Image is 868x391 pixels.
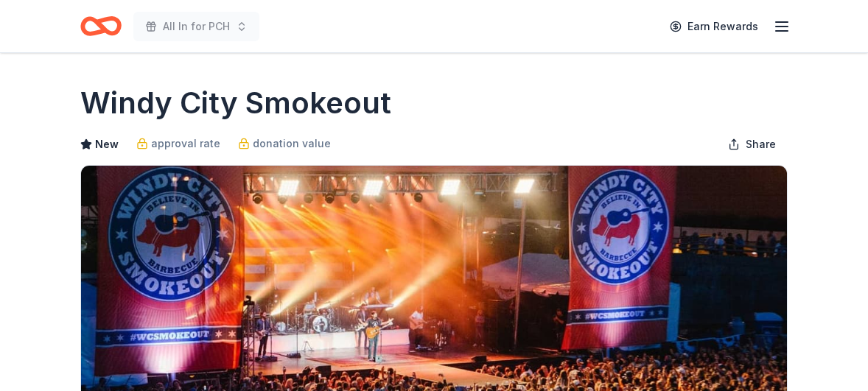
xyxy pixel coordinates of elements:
a: Earn Rewards [661,13,767,40]
h1: Windy City Smokeout [80,82,391,124]
span: donation value [253,135,331,152]
a: donation value [238,135,331,152]
a: approval rate [136,135,220,152]
button: All In for PCH [133,12,259,41]
span: Share [746,135,776,153]
span: All In for PCH [163,18,230,35]
span: approval rate [151,135,220,152]
a: Home [80,9,122,43]
span: New [95,135,119,153]
button: Share [716,130,788,159]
